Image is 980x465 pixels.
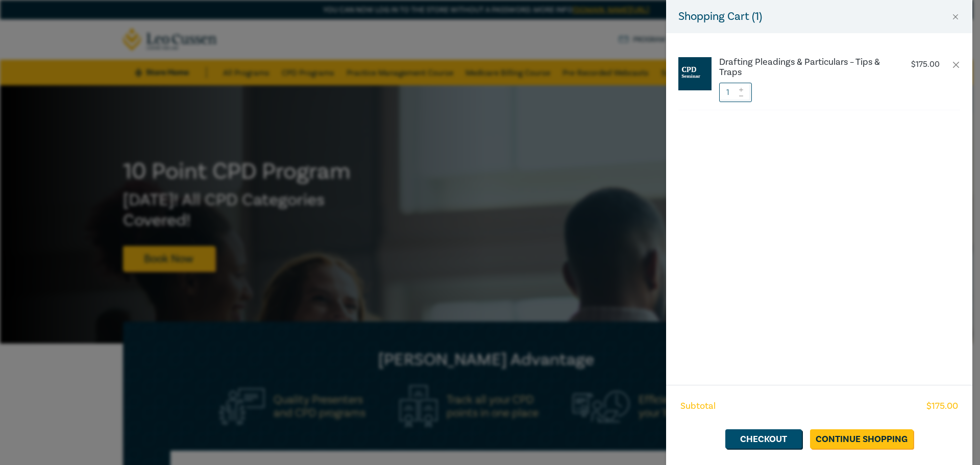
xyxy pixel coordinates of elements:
a: Drafting Pleadings & Particulars – Tips & Traps [719,57,889,78]
button: Close [951,12,960,21]
span: Subtotal [680,400,716,413]
p: $ 175.00 [911,60,940,69]
input: 1 [719,83,752,102]
a: Continue Shopping [810,429,913,449]
h5: Shopping Cart ( 1 ) [678,8,762,25]
img: CPD%20Seminar.jpg [678,57,712,90]
span: $ 175.00 [926,400,958,413]
a: Checkout [725,429,802,449]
